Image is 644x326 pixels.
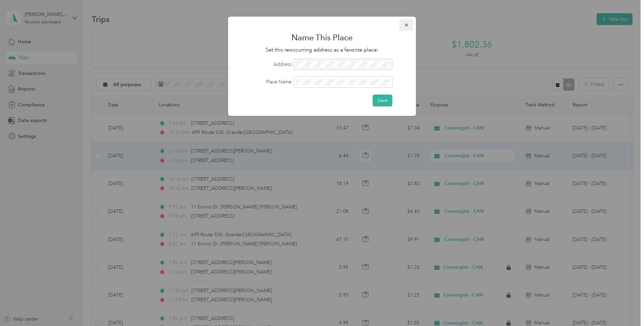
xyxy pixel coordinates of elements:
label: Place Name [238,78,292,85]
p: Set this reoccurring address as a favorite place: [238,46,407,54]
button: Save [373,95,392,106]
iframe: Everlance-gr Chat Button Frame [606,288,644,326]
label: Address [238,61,292,68]
h1: Name This Place [238,29,407,46]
